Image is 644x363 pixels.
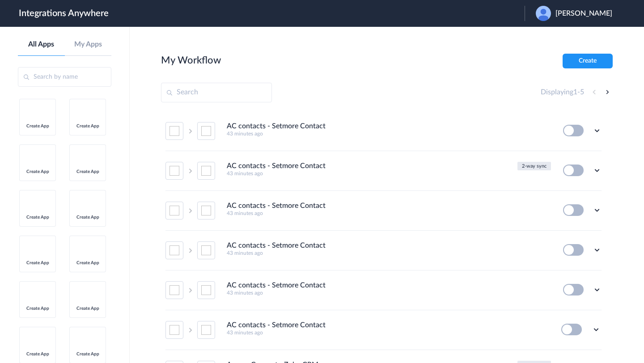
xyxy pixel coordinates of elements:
span: Create App [74,260,102,266]
h5: 43 minutes ago [227,170,513,177]
h5: 43 minutes ago [227,250,551,256]
span: Create App [74,215,102,220]
span: 1 [573,89,577,96]
h5: 43 minutes ago [227,210,551,216]
h4: AC contacts - Setmore Contact [227,281,326,290]
a: My Apps [65,40,112,49]
h4: AC contacts - Setmore Contact [227,321,326,329]
h4: Displaying - [541,88,584,97]
h4: AC contacts - Setmore Contact [227,122,326,131]
button: Create [563,54,613,68]
span: Create App [24,351,51,357]
span: Create App [74,351,102,357]
input: Search [161,83,272,102]
span: Create App [74,306,102,311]
h5: 43 minutes ago [227,131,551,137]
h5: 43 minutes ago [227,329,551,336]
span: Create App [24,306,51,311]
input: Search by name [18,67,111,87]
span: Create App [24,169,51,174]
span: 5 [580,89,584,96]
img: user.png [536,6,551,21]
span: Create App [74,169,102,174]
a: All Apps [18,40,65,49]
span: Create App [24,260,51,266]
h1: Integrations Anywhere [19,8,109,19]
h4: AC contacts - Setmore Contact [227,241,326,250]
h5: 43 minutes ago [227,290,551,296]
button: 2-way sync [517,162,551,170]
h4: AC contacts - Setmore Contact [227,202,326,210]
span: Create App [24,215,51,220]
h4: AC contacts - Setmore Contact [227,162,326,170]
span: [PERSON_NAME] [555,9,612,18]
span: Create App [24,123,51,129]
h2: My Workflow [161,55,221,66]
span: Create App [74,123,102,129]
